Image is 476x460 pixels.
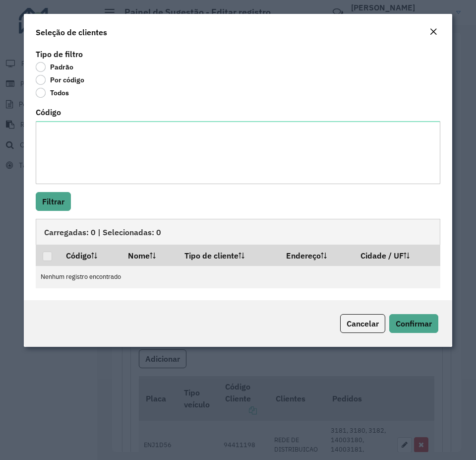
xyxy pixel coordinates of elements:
[36,75,84,85] label: Por código
[59,245,120,265] th: Código
[279,245,354,265] th: Endereço
[429,28,437,36] em: Fechar
[340,314,385,333] button: Cancelar
[36,219,440,245] div: Carregadas: 0 | Selecionadas: 0
[36,62,73,72] label: Padrão
[36,106,61,118] label: Código
[178,245,279,265] th: Tipo de cliente
[354,245,440,265] th: Cidade / UF
[36,266,440,288] td: Nenhum registro encontrado
[36,88,69,98] label: Todos
[36,192,71,211] button: Filtrar
[121,245,178,265] th: Nome
[389,314,438,333] button: Confirmar
[396,319,432,329] span: Confirmar
[426,26,440,39] button: Close
[36,26,107,38] h4: Seleção de clientes
[347,319,379,329] span: Cancelar
[36,48,83,60] label: Tipo de filtro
